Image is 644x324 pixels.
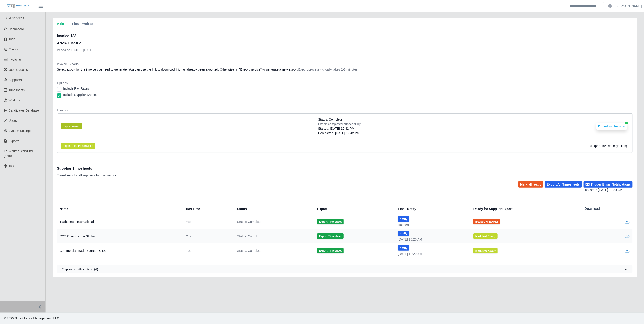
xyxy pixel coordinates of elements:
div: Started: [DATE] 12:42 PM [318,126,361,131]
label: Include Supplier Sheets [63,93,97,97]
a: [PERSON_NAME] [616,4,642,9]
h2: Invoice 122 [57,33,93,39]
th: Export [314,203,394,214]
span: Todo [9,37,15,41]
th: Has Time [183,203,234,214]
span: Suppliers [9,78,22,82]
button: Notify [398,245,409,251]
div: Last sent: [DATE] 10:20 AM [584,188,633,192]
span: Timesheets [9,88,25,92]
div: Completed: [DATE] 12:42 PM [318,131,361,135]
button: Notify [398,231,409,236]
span: Suppliers without time (4) [62,267,98,272]
button: Export Timesheet [317,248,344,253]
td: Commercial Trade Source - CTS [57,243,183,258]
p: Period of [DATE] - [DATE] [57,48,93,52]
span: Workers [9,98,20,102]
input: Search [567,2,604,10]
span: ToS [9,164,14,168]
button: Notify [398,216,409,222]
div: Export completed successfully [318,122,361,126]
span: Clients [9,48,18,51]
button: Download Invoice [596,123,627,130]
span: Status: Complete [237,248,261,253]
h1: Supplier Timesheets [57,166,117,171]
div: [DATE] 10:20 AM [398,237,466,242]
td: Yes [183,214,234,229]
span: SLM Services [5,16,24,20]
button: Export Timesheet [317,233,344,239]
th: Ready for Supplier Export [470,203,581,214]
td: Yes [183,229,234,243]
span: Status: Complete [237,234,261,238]
a: Download Invoice [596,124,627,128]
button: Main [53,18,68,30]
button: Export Timesheet [317,219,344,224]
span: Export process typically takes 2-3 minutes. [298,68,358,71]
button: Mark Not Ready [473,233,498,239]
span: (Export Invoice to get link) [590,144,627,148]
td: Tradesmen International [57,214,183,229]
span: Status: Complete [318,117,342,122]
span: System Settings [9,129,31,133]
dt: Options [57,81,633,85]
button: Mark all ready [518,181,543,188]
span: Users [9,119,17,122]
span: Status: Complete [237,219,261,224]
dd: Select export for the invoice you need to generate. You can use the link to download if it has al... [57,67,633,72]
div: Not sent [398,223,466,227]
th: Status [233,203,314,214]
dt: Invoices [57,108,633,112]
button: Export All Timesheets [545,181,582,188]
span: © 2025 Smart Labor Management, LLC [4,317,59,320]
th: Download [581,203,633,214]
span: Worker Start/End (beta) [4,149,33,158]
p: Timesheets for all suppliers for this invoice. [57,173,117,178]
h3: Arrow Electric [57,40,93,46]
img: SLM Logo [6,4,29,9]
button: Export Invoice [61,123,82,129]
th: Email Notify [394,203,470,214]
span: Job Requests [9,68,28,71]
dt: Invoice Exports [57,62,633,66]
span: Invoicing [9,58,21,61]
button: Final Invoices [68,18,97,30]
button: Trigger Email Notifications [584,181,633,188]
label: Include Pay Rates [63,86,89,91]
button: Suppliers without time (4) [57,265,633,273]
button: Export Cost-Plus Invoice [61,143,95,149]
button: [PERSON_NAME] [473,219,500,224]
span: Exports [9,139,19,143]
th: Name [57,203,183,214]
span: Candidates Database [9,109,39,112]
td: Yes [183,243,234,258]
span: Dashboard [9,27,24,31]
div: [DATE] 10:20 AM [398,252,466,256]
button: Mark Not Ready [473,248,498,253]
td: CCS Construction Staffing [57,229,183,243]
